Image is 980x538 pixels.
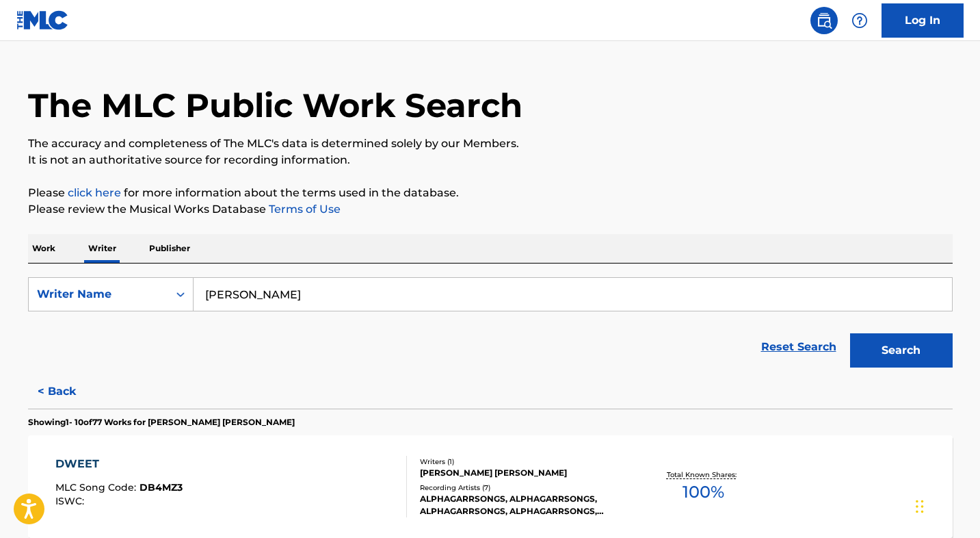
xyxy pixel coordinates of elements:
[84,234,120,263] p: Writer
[28,277,953,374] form: Search Form
[28,374,110,409] button: < Back
[28,416,295,428] p: Showing 1 - 10 of 77 Works for [PERSON_NAME] [PERSON_NAME]
[851,12,868,29] img: help
[55,481,140,494] span: MLC Song Code :
[28,435,953,538] a: DWEETMLC Song Code:DB4MZ3ISWC:Writers (1)[PERSON_NAME] [PERSON_NAME]Recording Artists (7)ALPHAGAR...
[16,10,69,30] img: MLC Logo
[846,7,873,34] div: Help
[28,234,59,263] p: Work
[55,495,88,507] span: ISWC :
[140,481,183,494] span: DB4MZ3
[37,286,160,303] div: Writer Name
[28,185,953,201] p: Please for more information about the terms used in the database.
[754,332,843,362] a: Reset Search
[420,457,626,467] div: Writers ( 1 )
[912,472,980,538] iframe: Chat Widget
[28,85,522,126] h1: The MLC Public Work Search
[145,234,194,263] p: Publisher
[882,3,964,38] a: Log In
[916,486,924,527] div: Drag
[28,152,953,168] p: It is not an authoritative source for recording information.
[810,7,838,34] a: Public Search
[420,483,626,493] div: Recording Artists ( 7 )
[68,186,121,199] a: click here
[28,201,953,218] p: Please review the Musical Works Database
[816,12,832,29] img: search
[850,333,953,368] button: Search
[28,136,953,152] p: The accuracy and completeness of The MLC's data is determined solely by our Members.
[266,203,341,216] a: Terms of Use
[683,480,724,504] span: 100 %
[55,456,183,472] div: DWEET
[420,467,626,479] div: [PERSON_NAME] [PERSON_NAME]
[420,493,626,517] div: ALPHAGARRSONGS, ALPHAGARRSONGS, ALPHAGARRSONGS, ALPHAGARRSONGS, ALPHAGARRSONGS
[667,470,740,480] p: Total Known Shares:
